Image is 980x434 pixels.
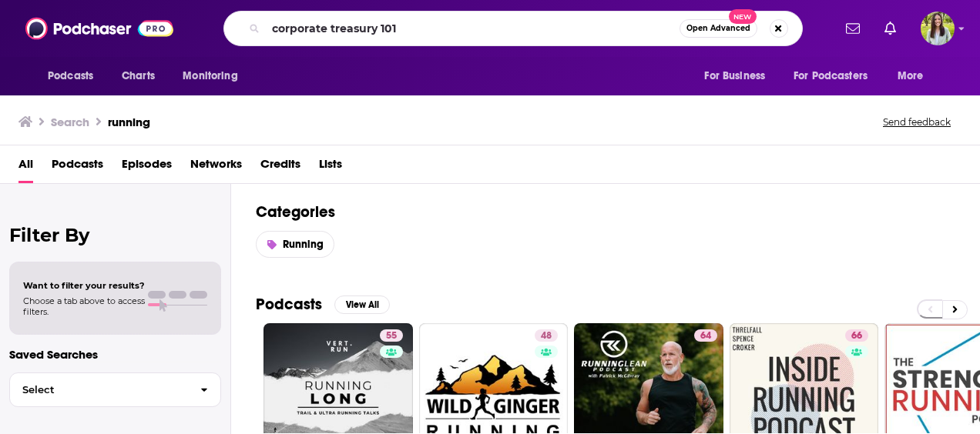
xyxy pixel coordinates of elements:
[18,152,33,183] a: All
[9,372,221,407] button: Select
[266,16,680,41] input: Search podcasts, credits, & more...
[108,115,150,129] h3: running
[9,347,221,362] p: Saved Searches
[37,62,113,91] button: open menu
[887,62,943,91] button: open menu
[52,152,103,183] a: Podcasts
[25,14,173,43] img: Podchaser - Follow, Share and Rate Podcasts
[845,329,868,342] a: 66
[319,152,342,183] a: Lists
[878,15,902,42] a: Show notifications dropdown
[535,329,558,342] a: 48
[122,65,155,87] span: Charts
[704,65,765,87] span: For Business
[190,152,242,183] a: Networks
[380,329,403,342] a: 55
[541,329,552,344] span: 48
[256,231,334,258] a: Running
[172,62,257,91] button: open menu
[921,12,955,45] span: Logged in as meaghanyoungblood
[921,12,955,45] button: Show profile menu
[9,224,221,246] h2: Filter By
[260,152,300,183] a: Credits
[693,62,784,91] button: open menu
[840,15,866,42] a: Show notifications dropdown
[921,12,955,45] img: User Profile
[794,65,868,87] span: For Podcasters
[122,152,172,183] a: Episodes
[694,329,717,342] a: 64
[112,62,164,91] a: Charts
[256,202,955,222] h2: Categories
[700,329,711,344] span: 64
[386,329,397,344] span: 55
[48,65,93,87] span: Podcasts
[729,9,757,24] span: New
[898,65,924,87] span: More
[183,65,237,87] span: Monitoring
[10,385,188,395] span: Select
[256,295,322,314] h2: Podcasts
[784,62,890,91] button: open menu
[23,280,145,291] span: Want to filter your results?
[51,115,89,129] h3: Search
[686,25,750,32] span: Open Advanced
[334,295,390,314] button: View All
[256,295,390,314] a: PodcastsView All
[878,115,955,129] button: Send feedback
[223,11,803,46] div: Search podcasts, credits, & more...
[283,238,324,251] span: Running
[23,295,145,317] span: Choose a tab above to access filters.
[851,329,862,344] span: 66
[680,19,757,38] button: Open AdvancedNew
